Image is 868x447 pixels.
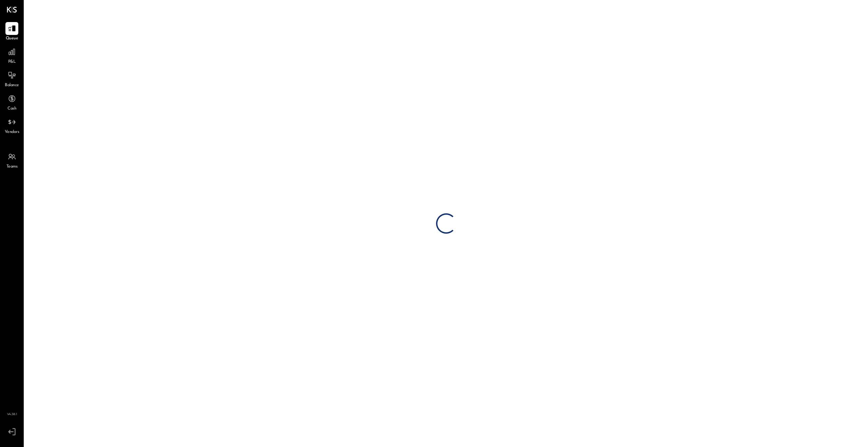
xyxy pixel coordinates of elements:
span: Vendors [5,129,19,135]
a: Queue [0,22,23,42]
span: Cash [7,106,16,112]
span: Teams [6,164,18,170]
a: Vendors [0,116,23,135]
span: Balance [5,82,19,89]
a: Balance [0,69,23,89]
a: Teams [0,150,23,170]
span: P&L [8,59,16,65]
a: P&L [0,45,23,65]
a: Cash [0,92,23,112]
span: Queue [6,36,18,42]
